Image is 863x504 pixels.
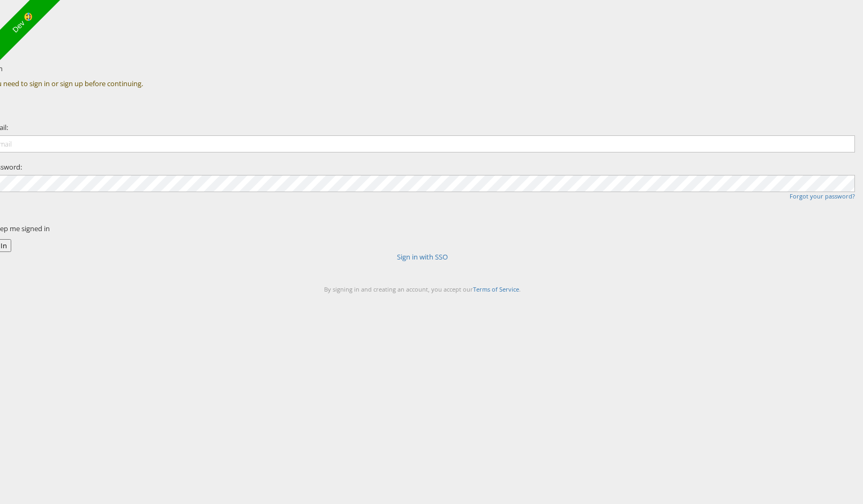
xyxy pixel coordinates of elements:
[473,285,519,293] a: Terms of Service
[397,252,448,262] a: Sign in with SSO
[790,192,855,200] a: Forgot your password?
